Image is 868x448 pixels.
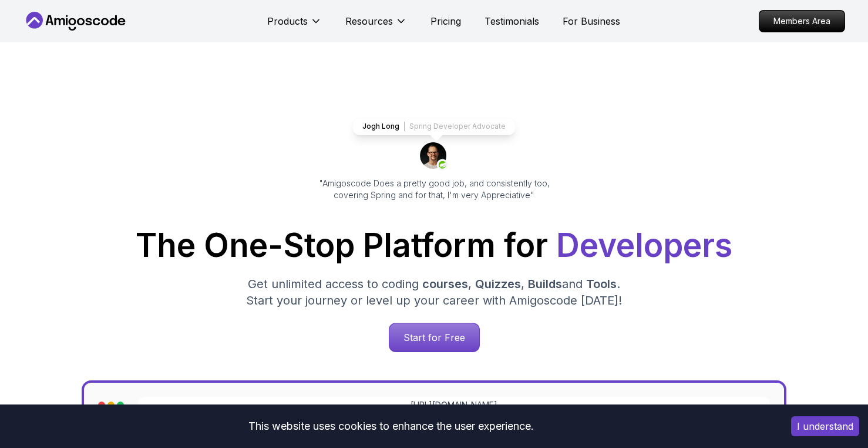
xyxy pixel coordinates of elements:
[237,276,631,309] p: Get unlimited access to coding , , and . Start your journey or level up your career with Amigosco...
[345,14,393,28] p: Resources
[475,277,521,291] span: Quizzes
[556,226,732,265] span: Developers
[759,10,845,32] a: Members Area
[528,277,562,291] span: Builds
[430,14,461,28] a: Pricing
[563,14,620,28] a: For Business
[411,399,497,411] a: [URL][DOMAIN_NAME]
[586,277,617,291] span: Tools
[32,229,836,262] h1: The One-Stop Platform for
[267,14,308,28] p: Products
[759,11,845,32] p: Members Area
[302,178,566,201] p: "Amigoscode Does a pretty good job, and consistently too, covering Spring and for that, I'm very ...
[389,323,480,352] a: Start for Free
[389,323,479,352] p: Start for Free
[345,14,407,38] button: Resources
[362,122,399,131] p: Jogh Long
[420,142,448,170] img: josh long
[267,14,322,38] button: Products
[409,122,506,131] p: Spring Developer Advocate
[791,416,859,436] button: Accept cookies
[9,413,773,439] div: This website uses cookies to enhance the user experience.
[485,14,539,28] a: Testimonials
[422,277,468,291] span: courses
